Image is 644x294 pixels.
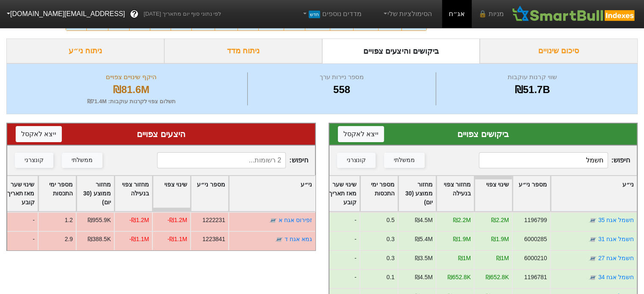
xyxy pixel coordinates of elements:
[438,72,627,82] div: שווי קרנות עוקבות
[491,235,509,244] div: ₪1.9M
[438,82,627,97] div: ₪51.7B
[321,212,359,231] div: -
[360,176,398,211] div: Toggle SortBy
[275,235,283,244] img: tase link
[415,235,433,244] div: ₪5.4M
[191,176,228,211] div: Toggle SortBy
[479,152,608,168] input: 556 רשומות...
[321,269,359,288] div: -
[387,273,395,282] div: 0.1
[589,254,597,263] img: tase link
[250,82,433,97] div: 558
[17,82,245,97] div: ₪81.6M
[129,235,149,244] div: -₪1.1M
[486,273,509,282] div: ₪652.8K
[322,176,359,211] div: Toggle SortBy
[415,254,433,263] div: ₪3.5M
[475,176,512,211] div: Toggle SortBy
[72,156,93,165] div: ממשלתי
[589,273,597,282] img: tase link
[144,10,221,18] span: לפי נתוני סוף יום מתאריך [DATE]
[298,5,365,22] a: מדדים נוספיםחדש
[589,216,597,225] img: tase link
[87,235,111,244] div: ₪388.5K
[321,250,359,269] div: -
[398,176,436,211] div: Toggle SortBy
[511,5,637,22] img: SmartBull
[347,156,366,165] div: קונצרני
[25,156,44,165] div: קונצרני
[598,217,634,223] a: חשמל אגח 35
[387,235,395,244] div: 0.3
[0,176,38,211] div: Toggle SortBy
[448,273,471,282] div: ₪652.8K
[453,216,471,225] div: ₪2.2M
[524,235,547,244] div: 6000285
[64,235,72,244] div: 2.9
[132,8,137,20] span: ?
[87,216,111,225] div: ₪955.9K
[524,273,547,282] div: 1196781
[17,72,245,82] div: היקף שינויים צפויים
[437,176,474,211] div: Toggle SortBy
[387,216,395,225] div: 0.5
[598,274,634,280] a: חשמל אגח 34
[379,5,435,22] a: הסימולציות שלי
[338,126,384,142] button: ייצא לאקסל
[62,153,102,168] button: ממשלתי
[309,11,320,18] span: חדש
[524,254,547,263] div: 6000210
[164,38,322,63] div: ניתוח מדד
[229,176,315,211] div: Toggle SortBy
[285,236,312,242] a: גמא אגח ד
[269,216,277,225] img: tase link
[384,153,425,168] button: ממשלתי
[17,97,245,106] div: תשלום צפוי לקרנות עוקבות : ₪71.4M
[496,254,509,263] div: ₪1M
[479,152,630,168] span: חיפוש :
[551,176,637,211] div: Toggle SortBy
[458,254,471,263] div: ₪1M
[153,176,190,211] div: Toggle SortBy
[589,235,597,244] img: tase link
[480,38,638,63] div: סיכום שינויים
[321,231,359,250] div: -
[524,216,547,225] div: 1196799
[338,128,629,140] div: ביקושים צפויים
[15,153,53,168] button: קונצרני
[157,152,308,168] span: חיפוש :
[39,176,76,211] div: Toggle SortBy
[129,216,149,225] div: -₪1.2M
[453,235,471,244] div: ₪1.9M
[16,126,62,142] button: ייצא לאקסל
[167,235,187,244] div: -₪1.1M
[16,128,307,140] div: היצעים צפויים
[202,235,225,244] div: 1223841
[279,217,312,223] a: זפירוס אגח א
[598,255,634,261] a: חשמל אגח 27
[115,176,152,211] div: Toggle SortBy
[598,236,634,242] a: חשמל אגח 31
[157,152,286,168] input: 2 רשומות...
[77,176,114,211] div: Toggle SortBy
[513,176,550,211] div: Toggle SortBy
[491,216,509,225] div: ₪2.2M
[415,216,433,225] div: ₪4.5M
[387,254,395,263] div: 0.3
[167,216,187,225] div: -₪1.2M
[415,273,433,282] div: ₪4.5M
[322,38,480,63] div: ביקושים והיצעים צפויים
[394,156,415,165] div: ממשלתי
[250,72,433,82] div: מספר ניירות ערך
[6,38,164,63] div: ניתוח ני״ע
[64,216,72,225] div: 1.2
[202,216,225,225] div: 1222231
[337,153,376,168] button: קונצרני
